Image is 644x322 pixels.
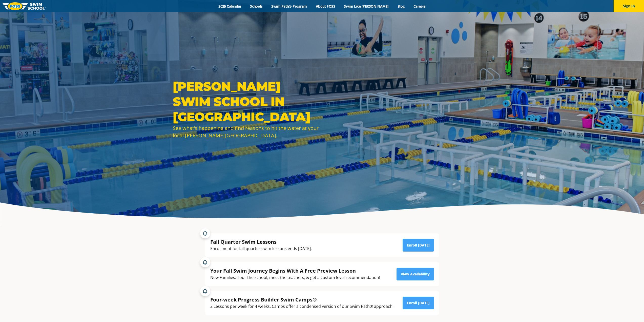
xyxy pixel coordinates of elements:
div: Four-week Progress Builder Swim Camps® [210,296,393,303]
div: New Families: Tour the school, meet the teachers, & get a custom level recommendation! [210,274,380,281]
a: 2025 Calendar [214,4,246,9]
a: View Availability [397,268,434,280]
a: About FOSS [311,4,340,9]
div: 2 Lessons per week for 4 weeks. Camps offer a condensed version of our Swim Path® approach. [210,303,393,310]
a: Schools [246,4,267,9]
a: Swim Like [PERSON_NAME] [340,4,393,9]
a: Blog [393,4,409,9]
div: Fall Quarter Swim Lessons [210,238,312,245]
a: Swim Path® Program [267,4,311,9]
a: Enroll [DATE] [403,297,434,309]
div: Enrollment for fall quarter swim lessons ends [DATE]. [210,245,312,252]
a: Enroll [DATE] [403,239,434,252]
a: Careers [409,4,430,9]
h1: [PERSON_NAME] Swim School in [GEOGRAPHIC_DATA] [173,79,320,124]
div: Your Fall Swim Journey Begins With A Free Preview Lesson [210,267,380,274]
img: FOSS Swim School Logo [3,2,46,10]
div: See what’s happening and find reasons to hit the water at your local [PERSON_NAME][GEOGRAPHIC_DATA]. [173,124,320,139]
